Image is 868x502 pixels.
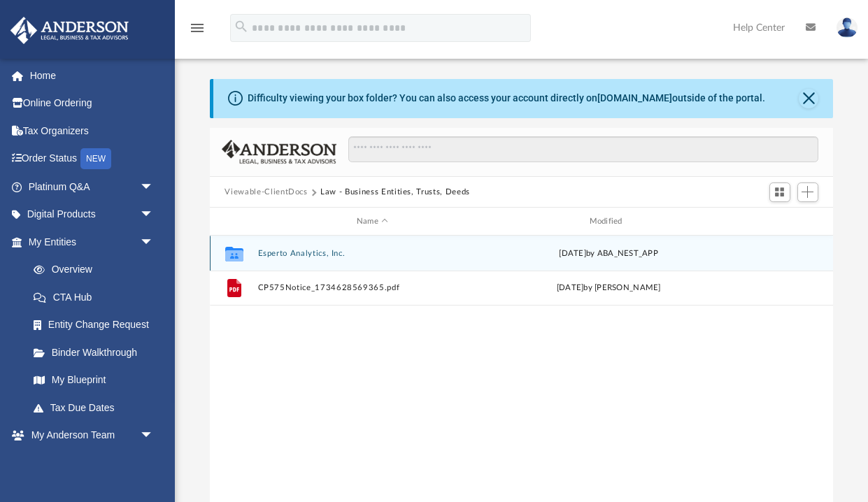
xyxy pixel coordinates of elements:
button: Close [799,89,818,108]
a: Binder Walkthrough [20,338,175,366]
a: Entity Change Request [20,311,175,339]
input: Search files and folders [348,136,818,163]
img: User Pic [837,17,858,38]
button: Switch to Grid View [769,182,790,202]
span: arrow_drop_down [140,422,168,450]
img: Anderson Advisors Platinum Portal [6,17,133,44]
a: Tax Organizers [10,117,175,145]
a: Overview [20,256,175,284]
button: Viewable-ClientDocs [225,186,307,199]
i: menu [189,20,206,36]
button: CP575Notice_1734628569365.pdf [257,284,488,293]
a: Platinum Q&Aarrow_drop_down [10,173,175,201]
a: My Anderson Teamarrow_drop_down [10,422,168,450]
div: NEW [80,148,111,169]
a: Order StatusNEW [10,145,175,173]
i: search [234,19,249,34]
a: menu [189,27,206,36]
a: My Entitiesarrow_drop_down [10,228,175,256]
a: My Anderson Team [20,449,161,477]
div: Difficulty viewing your box folder? You can also access your account directly on outside of the p... [248,91,765,106]
a: Digital Productsarrow_drop_down [10,201,175,229]
a: Online Ordering [10,89,175,117]
span: arrow_drop_down [140,228,168,257]
span: arrow_drop_down [140,201,168,229]
a: [DOMAIN_NAME] [597,92,672,103]
div: [DATE] by [PERSON_NAME] [493,282,723,294]
div: [DATE] by ABA_NEST_APP [493,248,723,260]
a: Tax Due Dates [20,394,175,422]
span: arrow_drop_down [140,173,168,201]
button: Esperto Analytics, Inc. [257,249,488,258]
div: Name [257,215,487,228]
a: CTA Hub [20,283,175,311]
div: id [730,215,827,228]
div: Modified [493,215,723,228]
a: Home [10,62,175,89]
div: id [215,215,250,228]
button: Law - Business Entities, Trusts, Deeds [320,186,470,199]
a: My Blueprint [20,366,168,394]
button: Add [797,182,818,202]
